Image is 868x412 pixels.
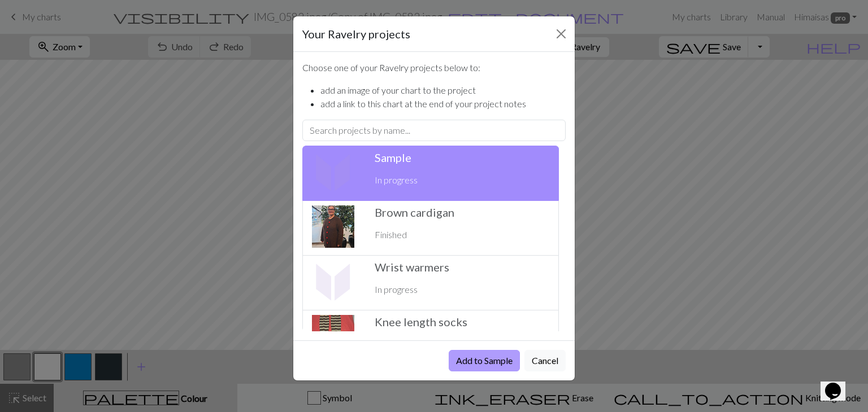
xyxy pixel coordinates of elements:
[449,350,520,371] button: Add to Sample
[312,260,354,303] img: Project thumbnail
[552,25,570,43] button: Close
[524,350,566,371] button: Cancel
[375,228,549,242] p: Finished
[302,120,566,141] input: Search projects by name...
[821,367,857,401] iframe: chat widget
[320,84,566,97] li: add an image of your chart to the project
[375,260,549,274] h5: Wrist warmers ️
[312,315,354,357] img: Project thumbnail
[320,97,566,111] li: add a link to this chart at the end of your project notes
[375,283,549,296] p: In progress
[375,173,549,187] p: In progress
[312,151,354,193] img: Project thumbnail
[302,61,566,74] p: Choose one of your Ravelry projects below to:
[375,315,549,328] h5: Knee length socks ️
[375,151,549,164] h5: Sample ️
[302,25,410,42] h5: Your Ravelry projects
[375,205,549,219] h5: Brown cardigan ️
[312,205,354,248] img: Project thumbnail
